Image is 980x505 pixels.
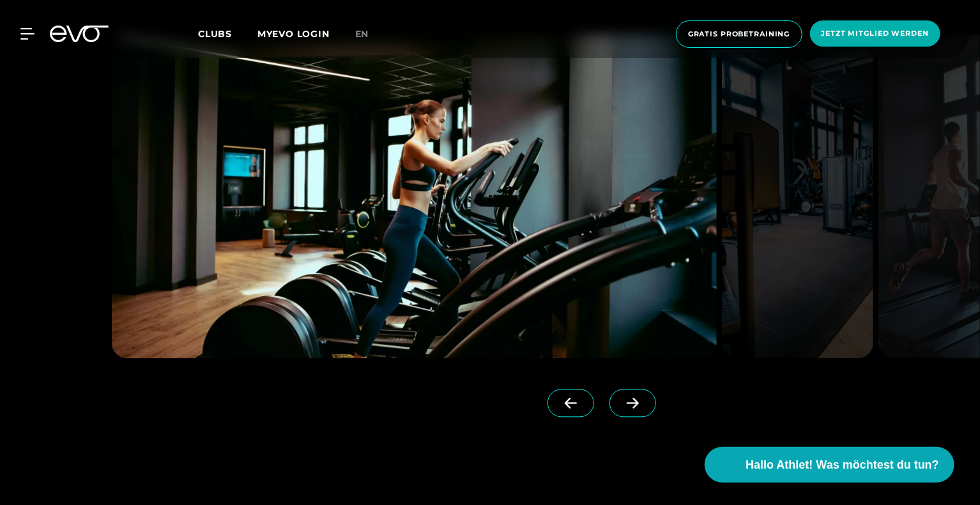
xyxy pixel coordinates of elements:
[355,27,385,41] a: en
[688,29,790,40] span: Gratis Probetraining
[672,20,806,48] a: Gratis Probetraining
[705,447,954,483] button: Hallo Athlet! Was möchtest du tun?
[257,28,330,40] a: MYEVO LOGIN
[112,35,717,359] img: evofitness
[355,28,369,40] span: en
[822,28,929,39] span: Jetzt Mitglied werden
[746,456,939,474] span: Hallo Athlet! Was möchtest du tun?
[198,28,232,40] span: Clubs
[806,20,944,48] a: Jetzt Mitglied werden
[722,35,873,359] img: evofitness
[198,27,257,40] a: Clubs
